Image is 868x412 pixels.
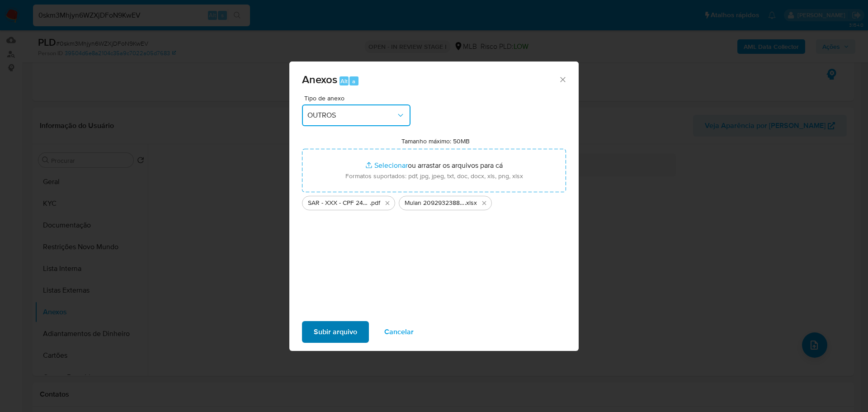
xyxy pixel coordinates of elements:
[314,322,357,342] span: Subir arquivo
[384,322,414,342] span: Cancelar
[302,104,410,126] button: OUTROS
[558,75,566,83] button: Fechar
[373,321,425,343] button: Cancelar
[302,71,337,87] span: Anexos
[370,199,380,208] span: .pdf
[352,77,355,85] span: a
[307,111,396,120] span: OUTROS
[479,198,490,208] button: Excluir Mulan 2092932388_2025_08_13_16_14_11.xlsx
[302,192,566,210] ul: Arquivos selecionados
[405,199,465,208] span: Mulan 2092932388_2025_08_13_16_14_11
[382,198,393,208] button: Excluir SAR - XXX - CPF 24266461879 - PABLO HENRIQUE CUNHA RIBEIRO.pdf
[304,95,413,101] span: Tipo de anexo
[308,199,370,208] span: SAR - XXX - CPF 24266461879 - [PERSON_NAME] [PERSON_NAME]
[465,199,477,208] span: .xlsx
[401,137,470,145] label: Tamanho máximo: 50MB
[302,321,369,343] button: Subir arquivo
[340,77,348,85] span: Alt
